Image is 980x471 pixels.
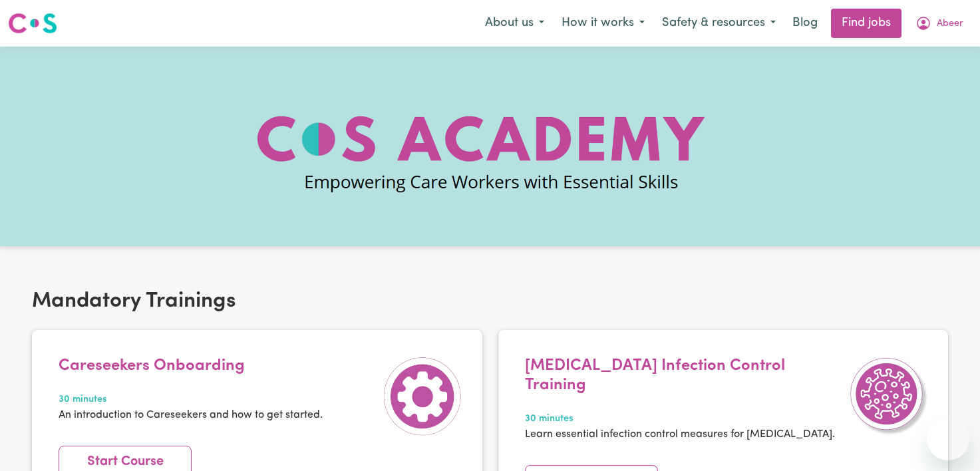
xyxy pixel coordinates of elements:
[525,412,842,426] span: 30 minutes
[653,9,784,37] button: Safety & resources
[476,9,553,37] button: About us
[8,11,57,35] img: Careseekers logo
[927,418,969,460] iframe: Button to launch messaging window
[831,9,901,38] a: Find jobs
[907,9,972,37] button: My Account
[784,9,826,38] a: Blog
[59,392,323,407] span: 30 minutes
[937,17,963,31] span: Abeer
[525,357,842,395] h4: [MEDICAL_DATA] Infection Control Training
[32,289,948,314] h2: Mandatory Trainings
[59,357,323,376] h4: Careseekers Onboarding
[59,407,323,423] p: An introduction to Careseekers and how to get started.
[525,426,842,442] p: Learn essential infection control measures for [MEDICAL_DATA].
[553,9,653,37] button: How it works
[8,8,57,39] a: Careseekers logo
